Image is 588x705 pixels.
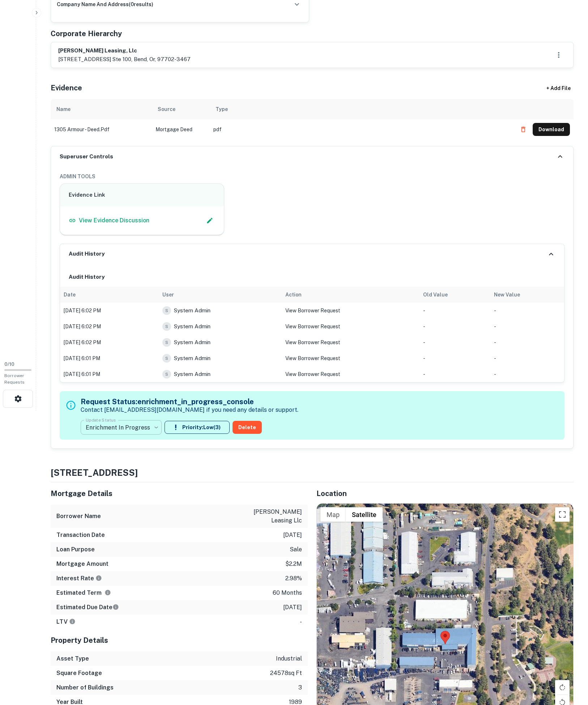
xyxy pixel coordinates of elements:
[282,287,420,303] th: Action
[60,319,159,334] td: [DATE] 6:02 PM
[4,362,14,367] span: 0 / 10
[60,287,159,303] th: Date
[555,680,570,695] button: Rotate map clockwise
[51,119,152,140] td: 1305 armour - deed.pdf
[282,303,420,319] td: View Borrower Request
[490,303,564,319] td: -
[112,604,119,610] svg: Estimate is based on a standard schedule for this type of loan.
[210,99,513,119] th: Type
[490,366,564,382] td: -
[58,47,191,55] h6: [PERSON_NAME] leasing, llc
[282,334,420,350] td: View Borrower Request
[204,215,215,226] button: Edit Slack Link
[533,82,584,95] div: + Add File
[419,319,490,334] td: -
[56,669,102,678] h6: Square Footage
[81,396,298,407] h5: Request Status: enrichment_in_progress_console
[69,250,105,258] h6: Audit History
[69,618,76,625] svg: LTVs displayed on the website are for informational purposes only and may be reported incorrectly...
[51,99,152,119] th: Name
[174,370,210,379] p: System Admin
[162,306,171,315] div: S
[95,575,102,581] svg: The interest rates displayed on the website are for informational purposes only and may be report...
[60,366,159,382] td: [DATE] 6:01 PM
[298,683,302,692] p: 3
[174,338,210,347] p: System Admin
[174,322,210,331] p: System Admin
[159,287,282,303] th: User
[517,124,530,135] button: Delete file
[56,560,108,568] h6: Mortgage Amount
[282,319,420,334] td: View Borrower Request
[60,303,159,319] td: [DATE] 6:02 PM
[56,618,76,626] h6: LTV
[56,654,89,663] h6: Asset Type
[51,28,122,39] h5: Corporate Hierarchy
[290,545,302,554] p: sale
[162,322,171,331] div: S
[69,191,215,199] h6: Evidence Link
[51,635,308,646] h5: Property Details
[56,574,102,583] h6: Interest Rate
[300,618,302,626] p: -
[419,334,490,350] td: -
[283,603,302,612] p: [DATE]
[105,589,111,596] svg: Term is based on a standard schedule for this type of loan.
[270,669,302,678] p: 24578 sq ft
[282,350,420,366] td: View Borrower Request
[56,545,95,554] h6: Loan Purpose
[56,603,119,612] h6: Estimated Due Date
[56,512,101,521] h6: Borrower Name
[533,123,570,136] button: Download
[552,647,588,682] iframe: Chat Widget
[237,508,302,525] p: [PERSON_NAME] leasing llc
[174,306,210,315] p: System Admin
[69,216,149,225] a: View Evidence Discussion
[81,406,298,414] p: Contact [EMAIL_ADDRESS][DOMAIN_NAME] if you need any details or support.
[152,119,210,140] td: Mortgage Deed
[419,303,490,319] td: -
[51,99,574,146] div: scrollable content
[490,287,564,303] th: New Value
[165,421,230,434] button: Priority:Low(3)
[346,507,383,522] button: Show satellite imagery
[60,334,159,350] td: [DATE] 6:02 PM
[490,350,564,366] td: -
[51,466,574,479] h4: [STREET_ADDRESS]
[162,338,171,347] div: S
[56,105,71,114] div: Name
[86,417,116,423] label: Update Status
[56,683,114,692] h6: Number of Buildings
[158,105,175,114] div: Source
[162,354,171,363] div: S
[285,560,302,568] p: $2.2m
[419,366,490,382] td: -
[60,172,564,180] h6: ADMIN TOOLS
[4,373,25,385] span: Borrower Requests
[162,370,171,379] div: S
[79,216,149,225] p: View Evidence Discussion
[56,531,105,539] h6: Transaction Date
[419,287,490,303] th: Old Value
[283,531,302,539] p: [DATE]
[58,55,191,64] p: [STREET_ADDRESS] ste 100, bend, or, 97702-3467
[233,421,262,434] button: Delete
[285,574,302,583] p: 2.98%
[152,99,210,119] th: Source
[419,350,490,366] td: -
[276,654,302,663] p: industrial
[56,589,111,597] h6: Estimated Term
[57,0,153,8] h6: company name and address ( 0 results)
[316,488,574,499] h5: Location
[282,366,420,382] td: View Borrower Request
[273,589,302,597] p: 60 months
[60,350,159,366] td: [DATE] 6:01 PM
[555,507,570,522] button: Toggle fullscreen view
[490,319,564,334] td: -
[216,105,228,114] div: Type
[320,507,346,522] button: Show street map
[490,334,564,350] td: -
[174,354,210,363] p: System Admin
[51,488,308,499] h5: Mortgage Details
